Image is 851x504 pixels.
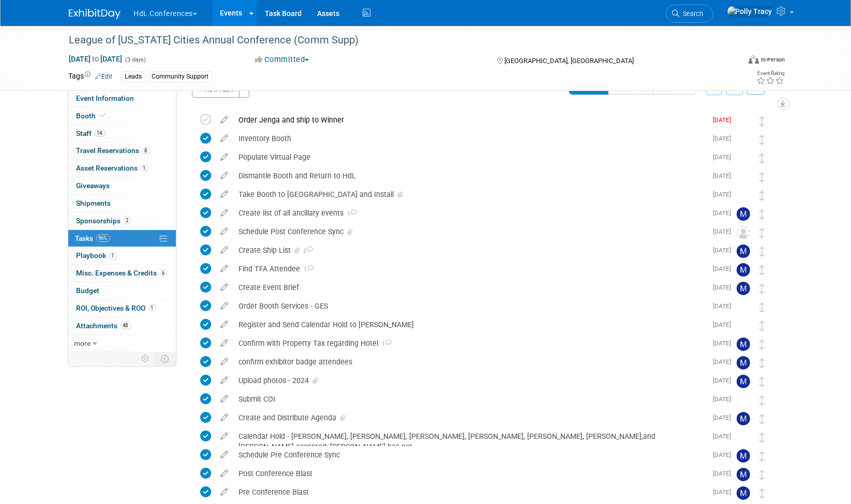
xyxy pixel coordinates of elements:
[234,167,707,185] div: Dismantle Booth and Return to HdL
[737,449,750,463] img: Melissa Heiselt
[713,377,737,384] span: [DATE]
[77,112,108,120] span: Booth
[234,334,707,352] div: Confirm with Property Tax regarding Hotel
[68,195,176,212] a: Shipments
[713,135,737,142] span: [DATE]
[137,352,155,365] td: Personalize Event Tab Strip
[234,186,707,203] div: Take Booth to [GEOGRAPHIC_DATA] and Install
[234,483,707,501] div: Pre Conference Blast
[68,160,176,177] a: Asset Reservations1
[760,265,765,275] i: Move task
[76,234,110,242] span: Tasks
[737,300,750,314] img: Polly Tracy
[234,465,707,482] div: Post Conference Blast
[68,300,176,317] a: ROI, Objectives & ROO1
[713,321,737,328] span: [DATE]
[760,284,765,294] i: Move task
[756,71,784,76] div: Event Rating
[737,151,750,165] img: Polly Tracy
[234,279,707,296] div: Create Event Brief
[234,297,707,315] div: Order Booth Services - GES
[760,247,765,256] i: Move task
[234,316,707,333] div: Register and Send Calendar Hold to [PERSON_NAME]
[77,269,168,277] span: Misc. Expenses & Credits
[713,488,737,496] span: [DATE]
[234,241,707,259] div: Create Ship List
[216,487,234,497] a: edit
[760,56,785,64] div: In-Person
[216,432,234,441] a: edit
[77,251,117,259] span: Playbook
[216,190,234,199] a: edit
[124,217,131,224] span: 2
[69,54,123,64] span: [DATE] [DATE]
[234,223,707,240] div: Schedule Post Conference Sync
[68,282,176,299] a: Budget
[760,191,765,201] i: Move task
[760,358,765,368] i: Move task
[713,433,737,440] span: [DATE]
[141,164,148,172] span: 1
[379,341,392,347] span: 1
[234,409,707,426] div: Create and Distribute Agenda
[216,134,234,143] a: edit
[77,164,148,172] span: Asset Reservations
[234,130,707,147] div: Inventory Booth
[737,245,750,258] img: Melissa Heiselt
[737,282,750,295] img: Melissa Heiselt
[713,154,737,161] span: [DATE]
[737,486,750,500] img: Melissa Heiselt
[760,470,765,480] i: Move task
[666,5,713,23] a: Search
[760,172,765,182] i: Move task
[216,394,234,404] a: edit
[95,129,105,137] span: 14
[234,111,707,129] div: Order Jenga and ship to Winner
[344,210,357,217] span: 1
[121,322,131,329] span: 48
[760,395,765,405] i: Move task
[77,286,100,295] span: Budget
[216,413,234,422] a: edit
[234,353,707,371] div: confirm exhibitor badge attendees
[713,247,737,254] span: [DATE]
[74,339,91,347] span: more
[713,265,737,272] span: [DATE]
[737,226,750,239] img: Unassigned
[68,90,176,107] a: Event Information
[216,171,234,180] a: edit
[142,147,150,155] span: 8
[713,395,737,403] span: [DATE]
[96,73,113,80] a: Edit
[760,340,765,349] i: Move task
[216,246,234,255] a: edit
[713,228,737,235] span: [DATE]
[68,317,176,334] a: Attachments48
[713,451,737,459] span: [DATE]
[713,191,737,198] span: [DATE]
[760,302,765,312] i: Move task
[749,55,759,64] img: Format-Inperson.png
[713,284,737,291] span: [DATE]
[760,377,765,387] i: Move task
[234,446,707,464] div: Schedule Pre Conference Sync
[713,209,737,217] span: [DATE]
[234,427,707,456] div: Calendar Hold - [PERSON_NAME], [PERSON_NAME], [PERSON_NAME], [PERSON_NAME], [PERSON_NAME], [PERSO...
[68,108,176,125] a: Booth
[216,469,234,478] a: edit
[737,393,750,407] img: Polly Tracy
[760,116,765,126] i: Move task
[234,260,707,278] div: Find TFA Attendee
[737,412,750,425] img: Melissa Heiselt
[737,263,750,277] img: Melissa Heiselt
[66,31,724,50] div: League of [US_STATE] Cities Annual Conference (Comm Supp)
[216,283,234,292] a: edit
[109,252,117,259] span: 1
[77,217,131,225] span: Sponsorships
[68,335,176,352] a: more
[216,264,234,273] a: edit
[216,152,234,162] a: edit
[77,146,150,155] span: Travel Reservations
[216,320,234,329] a: edit
[234,372,707,389] div: Upload photos - 2024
